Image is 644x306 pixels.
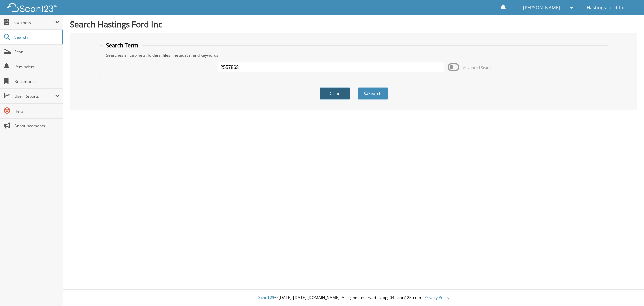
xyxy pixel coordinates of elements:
span: Scan123 [258,295,274,300]
span: Bookmarks [14,79,60,84]
div: © [DATE]-[DATE] [DOMAIN_NAME]. All rights reserved | appg04-scan123-com | [63,290,644,306]
span: Scan [14,49,60,55]
span: Reminders [14,64,60,70]
button: Search [358,87,388,100]
img: scan123-logo-white.svg [7,3,57,12]
iframe: Chat Widget [610,274,644,306]
a: Privacy Policy [424,295,449,300]
legend: Search Term [103,42,142,49]
span: Hastings Ford Inc [587,6,626,10]
h1: Search Hastings Ford Inc [70,18,637,30]
span: User Reports [14,93,55,99]
span: Announcements [14,123,60,129]
span: [PERSON_NAME] [523,6,560,10]
div: Searches all cabinets, folders, files, metadata, and keywords [103,52,605,58]
span: Advanced Search [463,65,493,70]
span: Help [14,108,60,114]
span: Search [14,34,59,40]
span: Cabinets [14,19,55,25]
button: Clear [320,87,350,100]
